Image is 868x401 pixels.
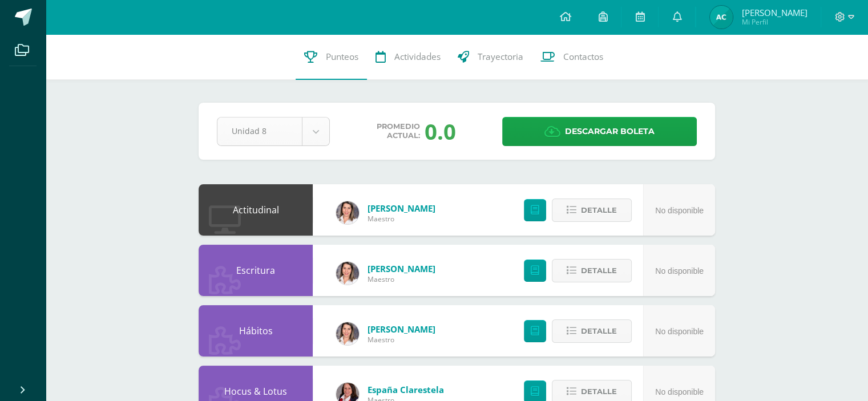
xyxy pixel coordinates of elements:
[368,202,435,214] span: [PERSON_NAME]
[655,387,704,396] span: No disponible
[232,118,288,144] span: Unidad 8
[377,122,420,140] span: Promedio actual:
[368,384,444,395] span: España Clarestela
[655,327,704,336] span: No disponible
[368,214,435,224] span: Maestro
[552,259,632,282] button: Detalle
[199,245,313,296] div: Escritura
[394,51,441,63] span: Actividades
[565,118,655,145] span: Descargar boleta
[655,206,704,215] span: No disponible
[502,117,697,146] a: Descargar boleta
[296,34,367,80] a: Punteos
[336,201,359,224] img: 0ec46b924b31f260348f566307515a21.png
[199,305,313,357] div: Hábitos
[552,319,632,343] button: Detalle
[368,335,435,345] span: Maestro
[368,274,435,284] span: Maestro
[367,34,449,80] a: Actividades
[532,34,612,80] a: Contactos
[655,266,704,276] span: No disponible
[368,263,435,274] span: [PERSON_NAME]
[449,34,532,80] a: Trayectoria
[368,323,435,335] span: [PERSON_NAME]
[478,51,523,63] span: Trayectoria
[336,322,359,345] img: 0ec46b924b31f260348f566307515a21.png
[710,6,733,29] img: edc79eb742d6e2f8fbcb1224b030590d.png
[217,118,329,145] a: Unidad 8
[199,184,313,236] div: Actitudinal
[425,116,456,146] div: 0.0
[336,262,359,285] img: 0ec46b924b31f260348f566307515a21.png
[741,17,807,27] span: Mi Perfil
[581,321,617,342] span: Detalle
[741,7,807,18] span: [PERSON_NAME]
[326,51,358,63] span: Punteos
[581,200,617,221] span: Detalle
[563,51,603,63] span: Contactos
[581,260,617,281] span: Detalle
[552,199,632,222] button: Detalle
